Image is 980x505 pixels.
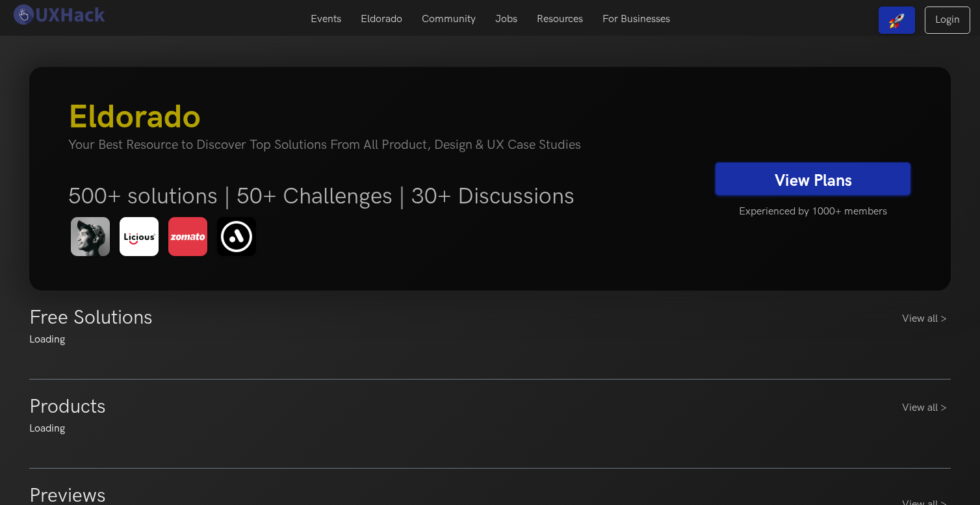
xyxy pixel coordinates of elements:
a: Community [412,6,485,32]
a: View all > [902,400,951,416]
img: rocket [889,13,905,29]
a: Events [301,6,351,32]
img: UXHack logo [10,3,107,26]
a: Login [925,6,970,34]
h3: Free Solutions [29,306,153,330]
h5: Experienced by 1000+ members [716,198,910,226]
h5: 500+ solutions | 50+ Challenges | 30+ Discussions [68,183,697,210]
div: Loading [29,421,951,437]
h3: Products [29,395,106,419]
a: For Businesses [593,6,680,32]
div: Loading [29,332,951,348]
a: Jobs [485,6,527,32]
a: Resources [527,6,593,32]
a: Eldorado [351,6,412,32]
img: eldorado-banner-1.png [68,215,264,259]
h4: Your Best Resource to Discover Top Solutions From All Product, Design & UX Case Studies [68,137,697,153]
a: View all > [902,311,951,327]
a: View Plans [716,162,910,195]
h3: Eldorado [68,98,697,137]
